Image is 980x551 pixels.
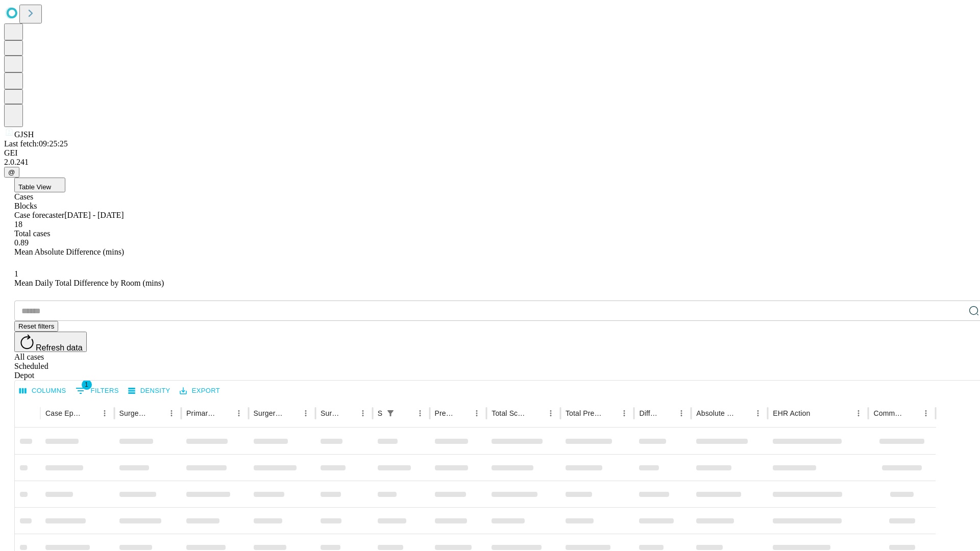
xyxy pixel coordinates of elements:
div: Total Predicted Duration [566,409,602,417]
span: Last fetch: 09:25:25 [4,139,68,148]
button: Sort [399,406,413,420]
span: @ [8,168,15,176]
button: Sort [529,406,544,420]
div: Primary Service [186,409,216,417]
button: Export [177,383,223,399]
button: Menu [164,406,179,420]
div: 2.0.241 [4,158,976,167]
button: Menu [544,406,558,420]
span: Case forecaster [14,211,64,219]
span: 1 [82,380,92,390]
button: Sort [660,406,674,420]
button: Menu [413,406,427,420]
button: Select columns [17,383,69,399]
button: Sort [217,406,232,420]
span: 1 [14,269,18,278]
button: Sort [737,406,751,420]
button: Density [126,383,173,399]
button: Menu [851,406,866,420]
button: Sort [150,406,164,420]
span: Reset filters [18,322,54,330]
span: Mean Absolute Difference (mins) [14,247,124,256]
span: 18 [14,220,22,229]
span: Mean Daily Total Difference by Room (mins) [14,279,164,287]
span: Table View [18,183,51,191]
div: Case Epic Id [45,409,82,417]
div: EHR Action [773,409,810,417]
button: Table View [14,178,65,192]
button: Sort [284,406,299,420]
div: Absolute Difference [696,409,736,417]
button: Menu [919,406,933,420]
button: Menu [751,406,765,420]
button: Show filters [383,406,398,420]
button: Menu [299,406,313,420]
button: Menu [470,406,484,420]
button: Show filters [73,383,121,399]
div: 1 active filter [383,406,398,420]
span: [DATE] - [DATE] [64,211,124,219]
button: Sort [83,406,97,420]
button: Sort [811,406,825,420]
span: GJSH [14,130,34,139]
button: Menu [356,406,370,420]
button: Sort [341,406,356,420]
button: Menu [674,406,689,420]
div: Surgery Name [254,409,283,417]
div: GEI [4,148,976,158]
button: Sort [904,406,919,420]
div: Difference [639,409,659,417]
button: Menu [97,406,112,420]
button: Sort [455,406,470,420]
button: @ [4,167,19,178]
div: Comments [873,409,903,417]
button: Menu [617,406,631,420]
div: Scheduled In Room Duration [378,409,382,417]
span: Refresh data [36,343,83,352]
div: Predicted In Room Duration [435,409,455,417]
div: Surgery Date [321,409,340,417]
button: Reset filters [14,321,58,332]
div: Total Scheduled Duration [492,409,528,417]
span: Total cases [14,229,50,238]
button: Refresh data [14,332,87,352]
span: 0.89 [14,238,29,247]
div: Surgeon Name [119,409,149,417]
button: Menu [232,406,246,420]
button: Sort [603,406,617,420]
